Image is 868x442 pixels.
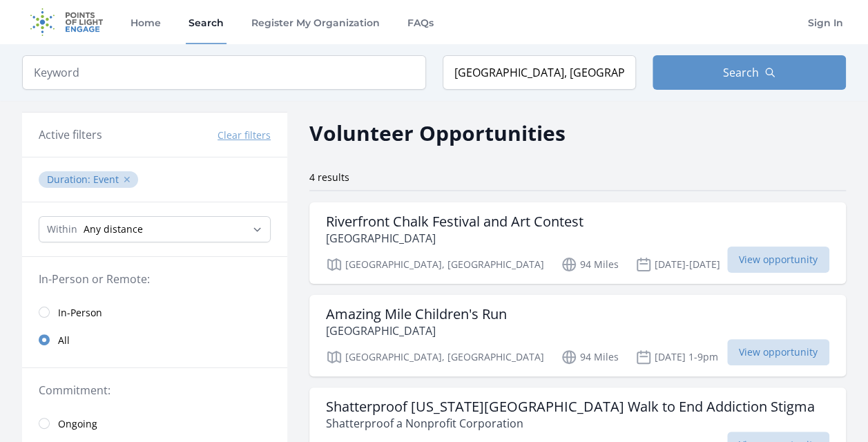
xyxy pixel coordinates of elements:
[22,410,287,437] a: Ongoing
[58,306,102,320] span: In-Person
[727,339,829,365] span: View opportunity
[443,55,636,90] input: Location
[39,382,271,398] legend: Commitment:
[309,295,846,376] a: Amazing Mile Children's Run [GEOGRAPHIC_DATA] [GEOGRAPHIC_DATA], [GEOGRAPHIC_DATA] 94 Miles [DATE...
[218,128,271,142] button: Clear filters
[723,64,759,81] span: Search
[561,256,619,273] p: 94 Miles
[39,216,271,242] select: Search Radius
[326,415,815,432] p: Shatterproof a Nonprofit Corporation
[326,398,815,415] h3: Shatterproof [US_STATE][GEOGRAPHIC_DATA] Walk to End Addiction Stigma
[309,202,846,284] a: Riverfront Chalk Festival and Art Contest [GEOGRAPHIC_DATA] [GEOGRAPHIC_DATA], [GEOGRAPHIC_DATA] ...
[123,173,131,186] button: ✕
[309,117,566,148] h2: Volunteer Opportunities
[635,256,720,273] p: [DATE]-[DATE]
[58,334,70,347] span: All
[635,349,718,365] p: [DATE] 1-9pm
[326,213,584,230] h3: Riverfront Chalk Festival and Art Contest
[58,417,97,431] span: Ongoing
[22,55,426,90] input: Keyword
[39,271,271,287] legend: In-Person or Remote:
[93,173,119,186] span: Event
[326,349,544,365] p: [GEOGRAPHIC_DATA], [GEOGRAPHIC_DATA]
[561,349,619,365] p: 94 Miles
[326,306,507,323] h3: Amazing Mile Children's Run
[326,230,584,247] p: [GEOGRAPHIC_DATA]
[47,173,93,186] span: Duration :
[22,298,287,326] a: In-Person
[653,55,846,90] button: Search
[39,126,102,143] h3: Active filters
[22,326,287,354] a: All
[727,247,829,273] span: View opportunity
[326,256,544,273] p: [GEOGRAPHIC_DATA], [GEOGRAPHIC_DATA]
[326,323,507,339] p: [GEOGRAPHIC_DATA]
[309,171,349,184] span: 4 results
